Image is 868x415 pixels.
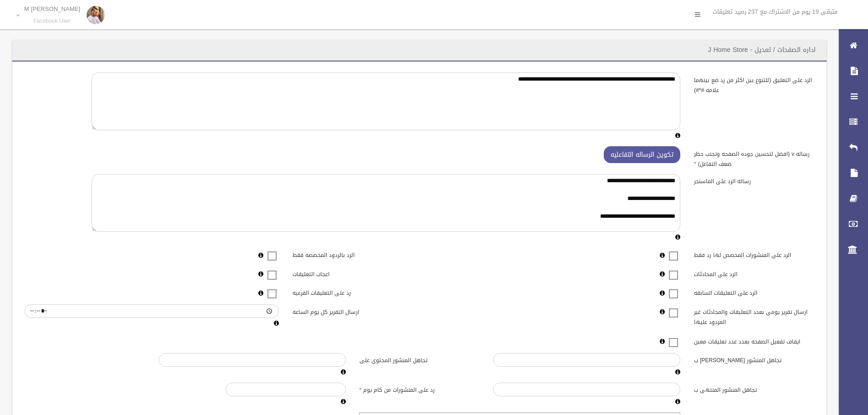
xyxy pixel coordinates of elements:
[687,72,821,95] label: الرد على التعليق (للتنوع بين اكثر من رد ضع بينهما علامه #*#)
[286,304,420,317] label: ارسال التقرير كل يوم الساعه
[687,248,821,261] label: الرد على المنشورات المخصص لها رد فقط
[687,266,821,279] label: الرد على المحادثات
[24,5,80,12] p: M [PERSON_NAME]
[286,286,420,298] label: رد على التعليقات الفرعيه
[687,353,821,366] label: تجاهل المنشور [PERSON_NAME] ب
[687,383,821,395] label: تجاهل المنشور المنتهى ب
[687,174,821,187] label: رساله الرد على الماسنجر
[687,304,821,327] label: ارسال تقرير يومى بعدد التعليقات والمحادثات غير المردود عليها
[286,266,420,279] label: اعجاب التعليقات
[353,353,487,366] label: تجاهل المنشور المحتوى على
[687,334,821,347] label: ايقاف تفعيل الصفحه بعدد عدد تعليقات معين
[697,41,827,59] header: اداره الصفحات / تعديل - J Home Store
[286,248,420,261] label: الرد بالردود المخصصه فقط
[24,18,80,25] small: Facebook User
[687,146,821,169] label: رساله v (افضل لتحسين جوده الصفحه وتجنب حظر ضعف التفاعل)
[687,286,821,298] label: الرد على التعليقات السابقه
[604,146,680,163] button: تكوين الرساله التفاعليه
[353,383,487,395] label: رد على المنشورات من كام يوم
